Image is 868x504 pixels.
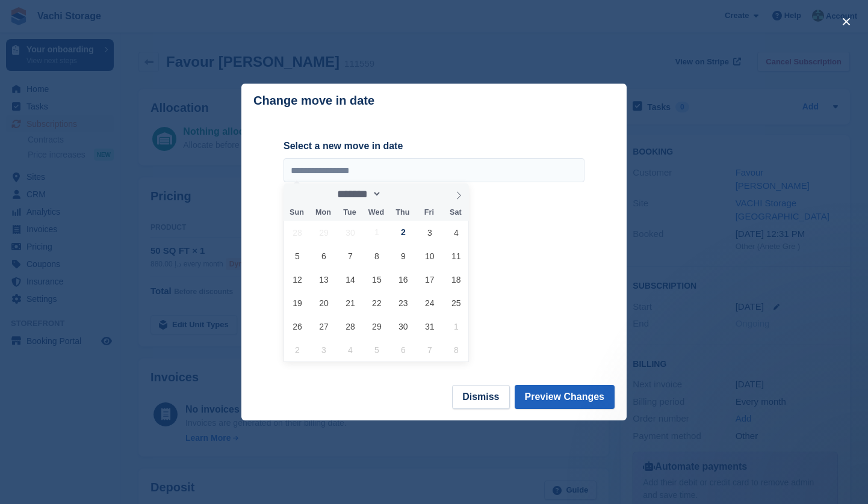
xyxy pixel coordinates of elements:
input: Year [382,188,420,200]
select: Month [333,188,382,200]
span: November 3, 2025 [312,338,335,361]
span: October 21, 2025 [338,291,362,315]
span: October 5, 2025 [285,244,309,268]
span: October 24, 2025 [418,291,441,315]
span: October 31, 2025 [418,315,441,338]
span: September 30, 2025 [338,221,362,244]
span: October 13, 2025 [312,268,335,291]
span: October 26, 2025 [285,315,309,338]
span: October 11, 2025 [444,244,468,268]
span: Mon [310,209,336,217]
span: October 2, 2025 [391,221,415,244]
label: Select a new move in date [284,139,584,153]
span: October 10, 2025 [418,244,441,268]
span: October 29, 2025 [365,315,388,338]
span: November 6, 2025 [391,338,415,361]
span: October 18, 2025 [444,268,468,291]
span: November 2, 2025 [285,338,309,361]
span: October 7, 2025 [338,244,362,268]
span: October 14, 2025 [338,268,362,291]
span: September 28, 2025 [285,221,309,244]
span: November 7, 2025 [418,338,441,361]
button: Dismiss [452,385,509,409]
span: October 16, 2025 [391,268,415,291]
span: September 29, 2025 [312,221,335,244]
span: October 22, 2025 [365,291,388,315]
span: October 3, 2025 [418,221,441,244]
button: close [837,12,856,31]
span: November 5, 2025 [365,338,388,361]
span: October 30, 2025 [391,315,415,338]
span: October 15, 2025 [365,268,388,291]
button: Preview Changes [515,385,615,409]
span: October 6, 2025 [312,244,335,268]
span: October 1, 2025 [365,221,388,244]
span: October 19, 2025 [285,291,309,315]
span: October 9, 2025 [391,244,415,268]
span: Tue [336,209,363,217]
p: Change move in date [253,94,374,108]
span: October 28, 2025 [338,315,362,338]
span: October 20, 2025 [312,291,335,315]
span: October 23, 2025 [391,291,415,315]
span: November 1, 2025 [444,315,468,338]
span: November 4, 2025 [338,338,362,361]
span: Thu [389,209,416,217]
span: October 17, 2025 [418,268,441,291]
span: October 27, 2025 [312,315,335,338]
span: October 8, 2025 [365,244,388,268]
span: October 25, 2025 [444,291,468,315]
span: Fri [416,209,442,217]
span: November 8, 2025 [444,338,468,361]
span: October 4, 2025 [444,221,468,244]
span: October 12, 2025 [285,268,309,291]
span: Sun [284,209,310,217]
span: Wed [363,209,389,217]
span: Sat [442,209,469,217]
